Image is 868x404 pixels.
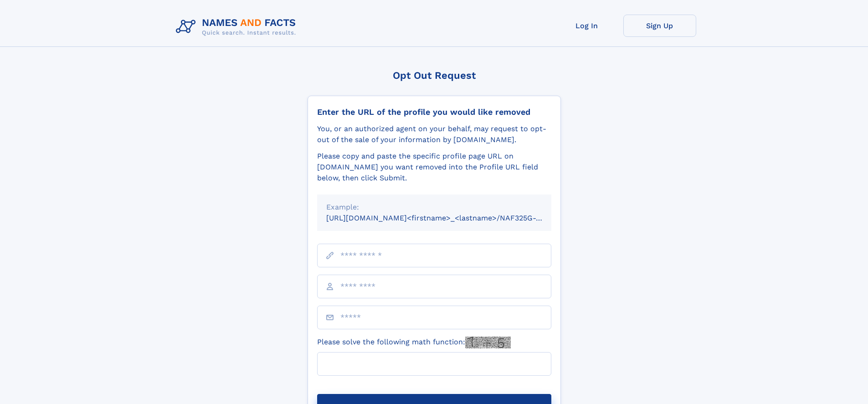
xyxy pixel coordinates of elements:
[317,123,551,145] div: You, or an authorized agent on your behalf, may request to opt-out of the sale of your informatio...
[317,151,551,184] div: Please copy and paste the specific profile page URL on [DOMAIN_NAME] you want removed into the Pr...
[317,337,511,348] label: Please solve the following math function:
[623,15,696,37] a: Sign Up
[326,214,569,222] small: [URL][DOMAIN_NAME]<firstname>_<lastname>/NAF325G-xxxxxxxx
[326,202,542,213] div: Example:
[317,107,551,117] div: Enter the URL of the profile you would like removed
[172,15,303,39] img: Logo Names and Facts
[308,70,561,81] div: Opt Out Request
[550,15,623,37] a: Log In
